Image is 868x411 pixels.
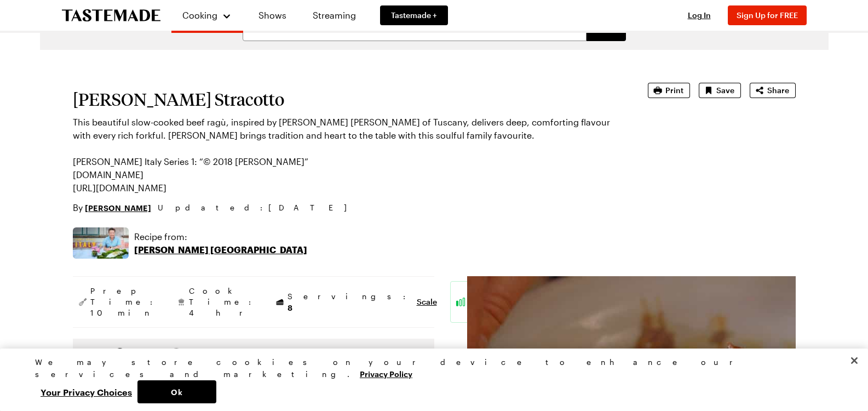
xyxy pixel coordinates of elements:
span: Sign Up for FREE [737,10,798,20]
label: Units: [82,347,106,361]
p: By [73,201,151,214]
span: Share [767,85,789,96]
span: Metric [186,347,210,359]
span: Print [665,85,683,96]
button: Save recipe [699,83,741,98]
p: This beautiful slow-cooked beef ragù, inspired by [PERSON_NAME] [PERSON_NAME] of Tuscany, deliver... [73,116,617,195]
button: Share [750,83,796,98]
span: Imperial [130,347,161,359]
span: Tastemade + [391,10,437,21]
div: Privacy [35,356,824,403]
span: Prep Time: 10 min [90,286,158,318]
div: We may store cookies on your device to enhance our services and marketing. [35,356,824,380]
img: Show where recipe is used [73,227,129,259]
div: Imperial [130,347,160,359]
span: Updated : [DATE] [158,202,358,214]
span: Log In [688,10,711,20]
button: Ok [137,380,216,403]
span: Servings: [288,291,411,313]
span: 8 [288,302,292,312]
h1: [PERSON_NAME] Stracotto [73,89,617,109]
a: More information about your privacy, opens in a new tab [360,368,412,379]
button: Print [648,83,690,98]
p: Recipe from: [134,230,307,243]
button: Log In [677,10,721,21]
span: Cooking [182,10,217,20]
a: To Tastemade Home Page [62,9,160,22]
button: Sign Up for FREE [728,5,807,25]
button: Scale [417,296,437,307]
p: [PERSON_NAME] [GEOGRAPHIC_DATA] [134,243,307,256]
button: Nutrition Information [347,348,426,359]
a: [PERSON_NAME] [85,202,151,214]
span: Save [716,85,734,96]
span: Cook Time: 4 hr [189,286,257,318]
a: Recipe from:[PERSON_NAME] [GEOGRAPHIC_DATA] [134,230,307,256]
button: Cooking [182,4,232,26]
button: Your Privacy Choices [35,380,137,403]
button: Close [842,349,866,373]
div: Metric [186,347,209,359]
div: Imperial Metric [82,347,209,363]
a: Tastemade + [380,5,448,25]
